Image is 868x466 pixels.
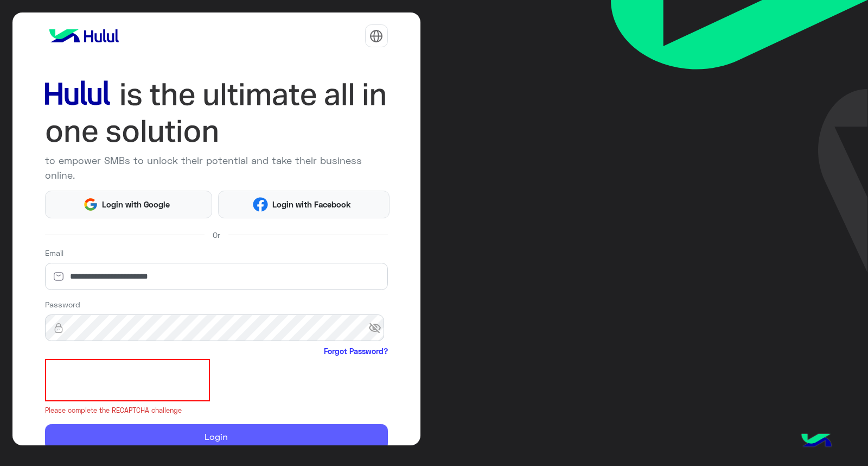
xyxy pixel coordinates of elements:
[368,318,388,338] span: visibility_off
[45,359,210,401] iframe: reCAPTCHA
[45,247,63,259] label: Email
[83,197,98,212] img: Google
[45,191,213,218] button: Login with Google
[45,76,388,149] img: hululLoginTitle_EN.svg
[218,191,390,218] button: Login with Facebook
[797,423,835,461] img: hulul-logo.png
[45,153,388,182] p: to empower SMBs to unlock their potential and take their business online.
[45,323,72,333] img: lock
[45,25,123,47] img: logo
[369,29,383,43] img: tab
[45,271,72,282] img: email
[45,406,388,416] small: Please complete the RECAPTCHA challenge
[98,198,174,211] span: Login with Google
[268,198,355,211] span: Login with Facebook
[213,229,220,241] span: Or
[45,424,388,450] button: Login
[253,197,268,212] img: Facebook
[45,299,80,310] label: Password
[324,345,388,357] a: Forgot Password?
